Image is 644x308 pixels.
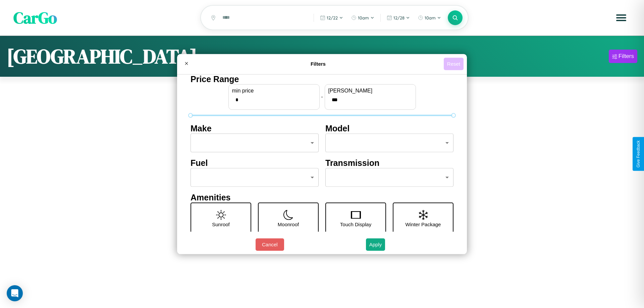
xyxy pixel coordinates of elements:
[383,12,413,23] button: 12/28
[406,220,441,229] p: Winter Package
[636,140,641,168] div: Give Feedback
[444,58,464,70] button: Reset
[191,74,453,84] h4: Price Range
[325,124,453,133] h4: Model
[7,285,23,301] div: Open Intercom Messenger
[612,8,631,27] button: Open menu
[191,193,453,202] h4: Amenities
[348,12,378,23] button: 10am
[425,15,436,20] span: 10am
[340,220,371,229] p: Touch Display
[358,15,369,20] span: 10am
[13,7,57,29] span: CarGo
[212,220,230,229] p: Sunroof
[256,238,284,251] button: Cancel
[393,15,405,20] span: 12 / 28
[321,92,323,101] p: -
[193,61,444,67] h4: Filters
[317,12,346,23] button: 12/22
[191,158,319,168] h4: Fuel
[366,238,385,251] button: Apply
[619,53,634,60] div: Filters
[327,15,338,20] span: 12 / 22
[191,124,319,133] h4: Make
[7,43,197,70] h1: [GEOGRAPHIC_DATA]
[278,220,299,229] p: Moonroof
[415,12,444,23] button: 10am
[609,50,637,63] button: Filters
[325,158,453,168] h4: Transmission
[232,88,316,94] label: min price
[328,88,412,94] label: [PERSON_NAME]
